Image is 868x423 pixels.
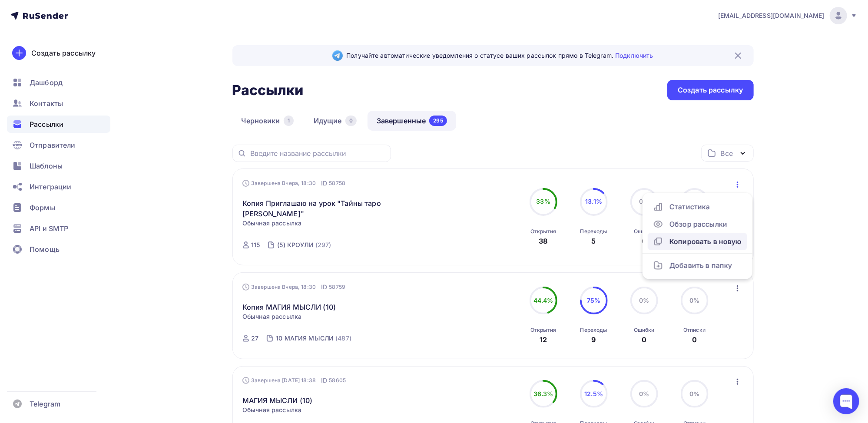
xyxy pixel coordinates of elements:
div: (297) [315,241,331,249]
div: Добавить в папку [653,260,742,271]
span: Формы [30,202,55,213]
span: Контакты [30,98,63,109]
div: 0 [692,334,697,345]
span: Интеграции [30,182,71,192]
div: 0 [345,116,357,126]
div: Отписки [683,327,706,334]
div: Создать рассылку [678,85,743,95]
a: 10 МАГИЯ МЫСЛИ (487) [275,331,352,345]
div: Завершена Вчера, 18:30 [242,179,345,188]
a: Копия Приглашаю на урок "Тайны таро [PERSON_NAME]" [242,198,391,219]
a: Подключить [615,52,653,59]
span: 44.4% [533,297,553,304]
div: Ошибки [634,228,655,235]
span: Дашборд [30,77,63,88]
span: 75% [587,297,600,304]
div: 10 МАГИЯ МЫСЛИ [276,334,334,343]
div: 0 [642,236,646,246]
div: Обзор рассылки [653,219,742,229]
div: (487) [335,334,351,343]
h2: Рассылки [232,82,304,99]
div: Переходы [580,228,607,235]
span: Telegram [30,399,60,409]
span: 58759 [329,283,345,291]
span: 0% [639,297,649,304]
span: 0% [639,198,649,205]
div: 27 [251,334,258,343]
a: Отправители [7,136,110,154]
span: Отправители [30,140,76,150]
div: Создать рассылку [31,48,96,58]
div: 0 [642,334,646,345]
div: 1 [284,116,294,126]
a: Шаблоны [7,157,110,175]
div: Завершена Вчера, 18:30 [242,283,345,291]
span: [EMAIL_ADDRESS][DOMAIN_NAME] [718,11,825,20]
span: Рассылки [30,119,63,129]
div: 5 [592,236,596,246]
div: (5) КРОУЛИ [277,241,313,249]
span: ID [321,179,327,188]
span: 13.1% [585,198,602,205]
span: Обычная рассылка [242,312,301,321]
a: Контакты [7,95,110,112]
div: Завершена [DATE] 18:38 [242,376,346,385]
div: Копировать в новую [653,236,742,247]
a: Идущие0 [305,111,366,131]
div: Ошибки [634,327,655,334]
button: Все [701,145,754,162]
div: 38 [539,236,548,246]
a: МАГИЯ МЫСЛИ (10) [242,395,312,406]
span: Получайте автоматические уведомления о статусе ваших рассылок прямо в Telegram. [346,51,653,60]
span: 12.5% [584,390,603,397]
span: Обычная рассылка [242,406,301,414]
span: ID [321,376,327,385]
div: 12 [540,334,547,345]
div: 295 [429,116,447,126]
div: Все [720,148,732,159]
div: Открытия [530,228,556,235]
div: 115 [251,241,260,249]
a: Черновики1 [232,111,303,131]
span: 58758 [329,179,345,188]
span: Шаблоны [30,161,63,171]
span: 33% [537,198,550,205]
div: Статистика [653,202,742,212]
div: Открытия [530,327,556,334]
img: Telegram [332,50,343,61]
span: Обычная рассылка [242,219,301,228]
a: Формы [7,199,110,216]
a: [EMAIL_ADDRESS][DOMAIN_NAME] [718,7,858,24]
span: API и SMTP [30,223,68,234]
span: 0% [689,390,699,397]
a: (5) КРОУЛИ (297) [276,238,332,252]
div: 9 [592,334,596,345]
span: ID [321,283,327,291]
a: Завершенные295 [368,111,456,131]
input: Введите название рассылки [250,149,386,158]
a: Рассылки [7,116,110,133]
span: 36.3% [533,390,553,397]
span: Помощь [30,244,60,254]
span: 0% [639,390,649,397]
span: 58605 [329,376,346,385]
a: Дашборд [7,74,110,91]
span: 0% [689,297,699,304]
div: Переходы [580,327,607,334]
a: Копия МАГИЯ МЫСЛИ (10) [242,302,336,312]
